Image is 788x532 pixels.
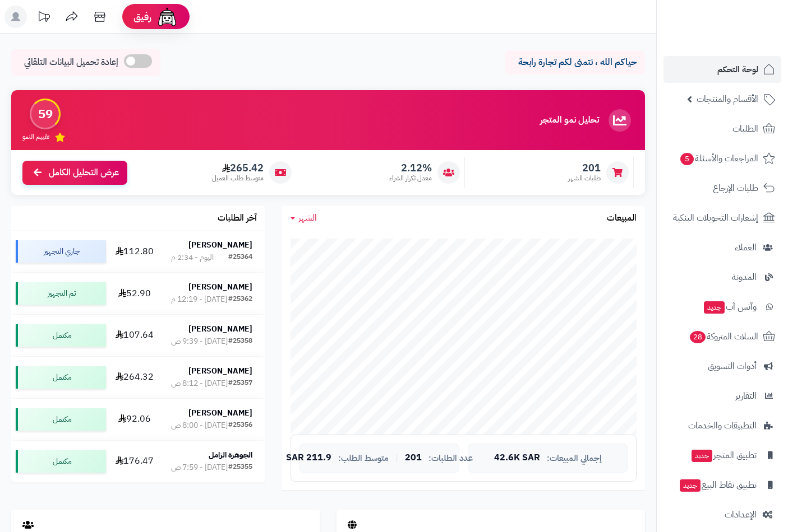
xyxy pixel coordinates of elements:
a: المدونة [663,264,781,291]
span: السلات المتروكة [689,329,758,344]
span: طلبات الشهر [568,174,601,183]
div: [DATE] - 7:59 ص [171,462,228,473]
a: الإعدادات [663,501,781,528]
span: 265.42 [212,162,264,174]
a: الطلبات [663,115,781,142]
a: المراجعات والأسئلة5 [663,145,781,172]
span: عدد الطلبات: [428,454,473,463]
a: السلات المتروكة28 [663,323,781,350]
span: إعادة تحميل البيانات التلقائي [24,56,118,69]
a: طلبات الإرجاع [663,175,781,202]
a: لوحة التحكم [663,56,781,83]
span: | [395,454,398,462]
a: العملاء [663,234,781,261]
span: 201 [568,162,601,174]
span: التطبيقات والخدمات [688,418,757,433]
span: متوسط طلب العميل [212,174,264,183]
a: تطبيق المتجرجديد [663,442,781,469]
span: الأقسام والمنتجات [697,91,758,107]
span: 28 [690,331,706,343]
a: أدوات التسويق [663,353,781,380]
div: #25356 [228,420,252,431]
span: 211.9 SAR [286,453,331,463]
span: جديد [692,450,712,462]
span: تطبيق نقاط البيع [679,477,757,493]
strong: [PERSON_NAME] [188,323,252,335]
span: إشعارات التحويلات البنكية [673,210,758,226]
span: 2.12% [389,162,432,174]
div: [DATE] - 8:12 ص [171,378,228,389]
td: 92.06 [110,399,158,440]
span: طلبات الإرجاع [713,180,758,196]
td: 112.80 [110,231,158,272]
span: العملاء [735,240,757,255]
span: تقييم النمو [22,132,49,142]
strong: الجوهرة الزامل [209,449,252,461]
span: إجمالي المبيعات: [547,454,602,463]
a: عرض التحليل الكامل [22,161,127,185]
div: #25357 [228,378,252,389]
span: المدونة [732,269,757,285]
span: معدل تكرار الشراء [389,174,432,183]
span: التقارير [735,388,757,404]
span: 5 [680,153,694,165]
div: اليوم - 2:34 م [171,252,214,263]
div: #25358 [228,336,252,347]
div: مكتمل [16,450,106,473]
span: المراجعات والأسئلة [679,151,758,166]
span: 42.6K SAR [494,453,540,463]
span: تطبيق المتجر [690,447,757,463]
div: #25355 [228,462,252,473]
div: [DATE] - 8:00 ص [171,420,228,431]
a: وآتس آبجديد [663,293,781,320]
span: رفيق [133,10,151,24]
strong: [PERSON_NAME] [188,281,252,293]
span: الطلبات [732,121,758,137]
span: لوحة التحكم [717,62,758,77]
td: 176.47 [110,441,158,482]
a: التقارير [663,382,781,409]
p: حياكم الله ، نتمنى لكم تجارة رابحة [513,56,637,69]
div: تم التجهيز [16,282,106,305]
strong: [PERSON_NAME] [188,239,252,251]
div: مكتمل [16,366,106,389]
div: مكتمل [16,408,106,431]
span: الشهر [298,211,317,225]
img: ai-face.png [156,6,178,28]
strong: [PERSON_NAME] [188,365,252,377]
div: #25364 [228,252,252,263]
a: الشهر [291,212,317,225]
td: 264.32 [110,357,158,398]
div: #25362 [228,294,252,305]
h3: تحليل نمو المتجر [540,115,599,125]
strong: [PERSON_NAME] [188,407,252,419]
td: 52.90 [110,273,158,314]
span: وآتس آب [703,299,757,315]
span: عرض التحليل الكامل [49,166,119,179]
h3: آخر الطلبات [218,213,257,223]
a: تطبيق نقاط البيعجديد [663,472,781,498]
span: جديد [704,301,725,314]
div: مكتمل [16,324,106,347]
a: إشعارات التحويلات البنكية [663,204,781,231]
div: جاري التجهيز [16,240,106,263]
span: متوسط الطلب: [338,454,389,463]
td: 107.64 [110,315,158,356]
div: [DATE] - 12:19 م [171,294,227,305]
span: جديد [680,479,701,492]
h3: المبيعات [607,213,637,223]
div: [DATE] - 9:39 ص [171,336,228,347]
span: 201 [405,453,422,463]
a: تحديثات المنصة [30,6,58,31]
a: التطبيقات والخدمات [663,412,781,439]
span: الإعدادات [725,507,757,522]
span: أدوات التسويق [708,358,757,374]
